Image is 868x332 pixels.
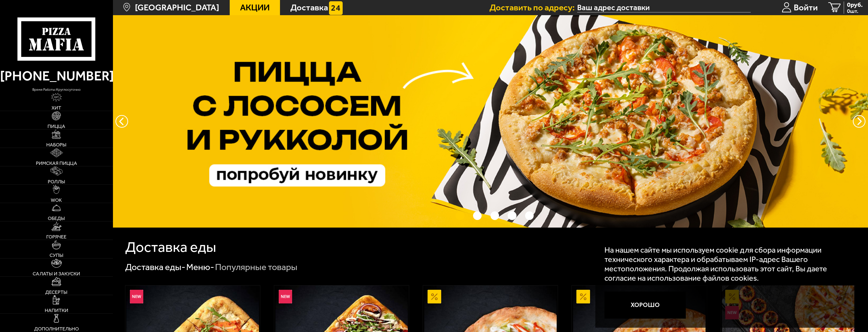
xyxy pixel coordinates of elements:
span: Салаты и закуски [33,271,80,276]
img: Акционный [428,290,441,303]
span: Десерты [45,290,67,295]
span: Роллы [48,179,65,184]
img: Новинка [130,290,144,303]
button: точки переключения [490,211,499,220]
span: Обеды [48,216,65,221]
p: На нашем сайте мы используем cookie для сбора информации технического характера и обрабатываем IP... [604,245,844,283]
button: точки переключения [456,211,464,220]
span: Римская пицца [36,161,77,166]
span: 0 руб. [847,2,863,8]
span: Дополнительно [34,326,79,331]
span: 0 шт. [847,8,863,14]
span: Акции [240,3,270,12]
img: Акционный [576,290,590,303]
a: Доставка еды- [125,262,185,272]
button: точки переключения [508,211,516,220]
input: Ваш адрес доставки [577,3,751,12]
a: Меню- [186,262,214,272]
button: предыдущий [853,115,865,128]
span: Хит [52,105,61,110]
span: Войти [794,3,818,12]
span: [GEOGRAPHIC_DATA] [135,3,219,12]
span: WOK [51,198,62,203]
button: Хорошо [604,292,686,319]
span: Супы [50,253,63,258]
span: Наборы [46,142,66,147]
h1: Доставка еды [125,240,216,254]
button: точки переключения [525,211,534,220]
span: Доставить по адресу: [489,3,577,12]
img: Новинка [279,290,292,303]
img: 15daf4d41897b9f0e9f617042186c801.svg [329,1,343,15]
button: следующий [115,115,128,128]
span: Пицца [48,124,65,129]
span: Горячее [46,234,66,239]
span: Напитки [45,308,68,313]
button: точки переключения [473,211,482,220]
span: Доставка [290,3,328,12]
div: Популярные товары [215,261,297,273]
